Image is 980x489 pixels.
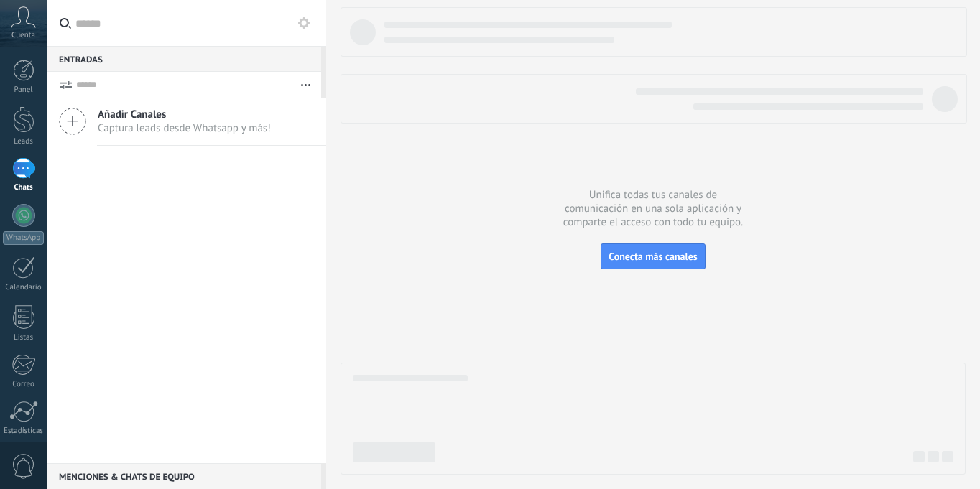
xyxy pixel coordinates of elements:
div: Leads [3,137,45,146]
span: Cuenta [11,31,35,40]
div: Calendario [3,283,45,292]
div: WhatsApp [3,231,44,245]
span: Conecta más canales [609,250,697,263]
span: Añadir Canales [98,108,271,121]
div: Entradas [47,46,321,72]
button: Conecta más canales [601,243,705,269]
div: Chats [3,183,45,192]
div: Estadísticas [3,427,45,436]
div: Listas [3,333,45,343]
div: Correo [3,380,45,389]
span: Captura leads desde Whatsapp y más! [98,121,271,135]
div: Panel [3,85,45,95]
div: Menciones & Chats de equipo [47,463,321,489]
